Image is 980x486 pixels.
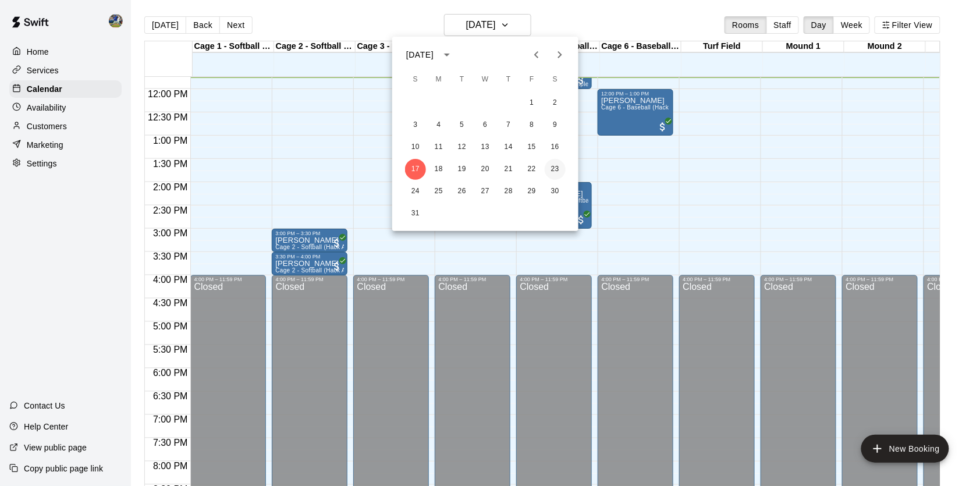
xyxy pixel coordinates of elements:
[428,181,449,202] button: 25
[405,181,426,202] button: 24
[498,181,519,202] button: 28
[437,45,457,65] button: calendar view is open, switch to year view
[405,159,426,180] button: 17
[548,43,571,66] button: Next month
[545,115,566,136] button: 9
[428,159,449,180] button: 18
[521,93,542,113] button: 1
[452,181,473,202] button: 26
[475,115,496,136] button: 6
[521,115,542,136] button: 8
[498,115,519,136] button: 7
[475,137,496,158] button: 13
[475,68,496,91] span: Wednesday
[405,115,426,136] button: 3
[521,159,542,180] button: 22
[452,137,473,158] button: 12
[521,137,542,158] button: 15
[475,159,496,180] button: 20
[521,181,542,202] button: 29
[498,68,519,91] span: Thursday
[452,159,473,180] button: 19
[521,68,542,91] span: Friday
[406,49,434,61] div: [DATE]
[452,115,473,136] button: 5
[405,137,426,158] button: 10
[525,43,548,66] button: Previous month
[428,68,449,91] span: Monday
[405,203,426,224] button: 31
[545,159,566,180] button: 23
[428,115,449,136] button: 4
[545,137,566,158] button: 16
[498,159,519,180] button: 21
[545,93,566,113] button: 2
[545,181,566,202] button: 30
[498,137,519,158] button: 14
[452,68,473,91] span: Tuesday
[405,68,426,91] span: Sunday
[475,181,496,202] button: 27
[428,137,449,158] button: 11
[545,68,566,91] span: Saturday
